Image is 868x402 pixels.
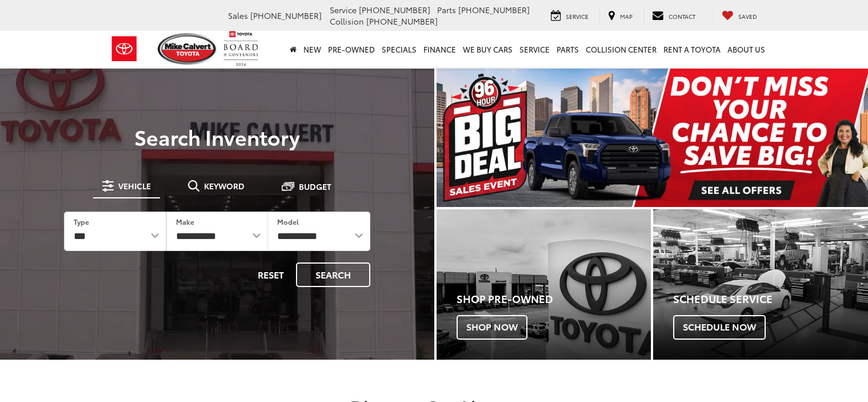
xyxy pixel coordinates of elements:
span: Sales [228,10,248,21]
span: Parts [437,4,456,15]
span: [PHONE_NUMBER] [458,4,530,15]
a: Finance [420,31,459,67]
a: Rent a Toyota [660,31,724,67]
span: Budget [299,182,331,190]
label: Model [277,217,299,226]
span: [PHONE_NUMBER] [366,15,438,27]
a: Parts [553,31,582,67]
span: [PHONE_NUMBER] [250,10,322,21]
a: New [300,31,325,67]
img: Mike Calvert Toyota [158,33,218,65]
span: Contact [669,12,695,21]
h4: Schedule Service [673,293,868,305]
a: Map [599,10,641,22]
a: Specials [378,31,420,67]
a: Home [286,31,300,67]
h4: Shop Pre-Owned [457,293,651,305]
button: Search [296,262,370,287]
a: Service [516,31,553,67]
span: Schedule Now [673,315,766,339]
a: Service [542,10,597,22]
span: [PHONE_NUMBER] [359,4,430,15]
a: About Us [724,31,769,67]
a: Collision Center [582,31,660,67]
span: Keyword [204,182,245,190]
span: Collision [330,15,364,27]
span: Shop Now [457,315,527,339]
h3: Search Inventory [48,125,386,148]
span: Service [566,12,589,21]
a: Shop Pre-Owned Shop Now [437,209,651,360]
label: Make [176,217,194,226]
span: Service [330,4,357,15]
a: Pre-Owned [325,31,378,67]
div: Toyota [653,209,868,360]
a: WE BUY CARS [459,31,516,67]
span: Saved [738,12,757,21]
div: Toyota [437,209,651,360]
a: Schedule Service Schedule Now [653,209,868,360]
label: Type [74,217,89,226]
span: Vehicle [118,182,151,190]
a: Contact [643,10,704,22]
button: Reset [248,262,294,287]
img: Toyota [103,30,146,67]
a: My Saved Vehicles [713,10,766,22]
span: Map [620,12,633,21]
